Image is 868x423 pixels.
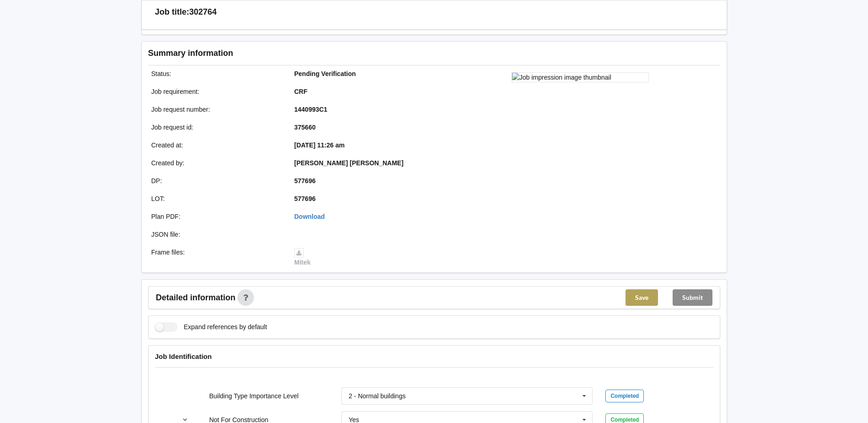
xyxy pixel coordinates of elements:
b: 577696 [294,195,316,202]
h3: Summary information [148,48,574,59]
div: Yes [349,417,359,423]
div: Plan PDF : [145,212,288,221]
span: Detailed information [156,293,236,302]
h3: 302764 [189,7,217,17]
div: Status : [145,69,288,78]
h3: Job title: [155,7,189,17]
img: Job impression image thumbnail [512,72,649,82]
div: Job request number : [145,105,288,114]
label: Expand references by default [155,322,267,332]
div: LOT : [145,194,288,203]
div: Created by : [145,158,288,168]
h4: Job Identification [155,352,713,361]
b: 1440993C1 [294,106,327,113]
b: 577696 [294,177,316,184]
b: CRF [294,88,307,95]
b: [PERSON_NAME] [PERSON_NAME] [294,159,404,167]
a: Download [294,213,325,220]
button: Save [625,289,658,306]
div: Job requirement : [145,87,288,96]
div: Job request id : [145,123,288,132]
div: 2 - Normal buildings [349,393,406,399]
b: [DATE] 11:26 am [294,141,345,149]
b: Pending Verification [294,70,356,77]
div: DP : [145,176,288,185]
div: JSON file : [145,230,288,239]
div: Created at : [145,141,288,150]
a: Mitek [294,249,311,266]
div: Completed [605,390,644,402]
div: Frame files : [145,248,288,267]
label: Building Type Importance Level [209,392,298,400]
b: 375660 [294,124,316,131]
